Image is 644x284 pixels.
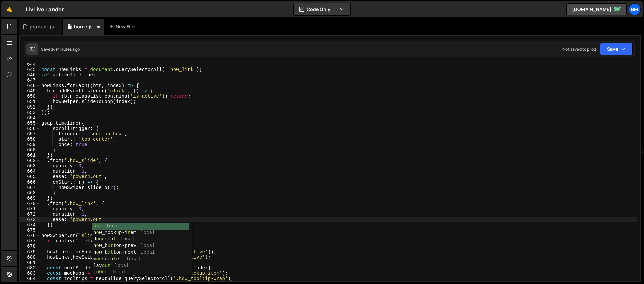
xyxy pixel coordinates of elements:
[20,131,40,137] div: 657
[20,110,40,115] div: 653
[30,23,54,30] div: product.js
[20,180,40,185] div: 666
[1,1,18,17] a: 🤙
[20,196,40,201] div: 669
[629,3,641,15] a: bm
[20,238,40,244] div: 677
[20,260,40,265] div: 681
[20,222,40,228] div: 674
[20,169,40,174] div: 664
[20,276,40,281] div: 684
[20,142,40,147] div: 659
[20,115,40,121] div: 654
[20,137,40,142] div: 658
[20,206,40,212] div: 671
[294,3,350,15] button: Code Only
[20,265,40,271] div: 682
[20,67,40,72] div: 645
[20,78,40,83] div: 647
[20,94,40,99] div: 650
[600,43,633,55] button: Save
[20,121,40,126] div: 655
[20,185,40,190] div: 667
[20,233,40,238] div: 676
[20,190,40,196] div: 668
[20,212,40,217] div: 672
[20,174,40,180] div: 665
[26,5,64,13] div: LivLive Lander
[566,3,627,15] a: [DOMAIN_NAME]
[20,158,40,163] div: 662
[20,163,40,169] div: 663
[20,255,40,260] div: 680
[41,46,80,52] div: Saved
[20,99,40,104] div: 651
[20,62,40,67] div: 644
[20,201,40,206] div: 670
[20,88,40,94] div: 649
[20,217,40,222] div: 673
[74,23,93,30] div: home.js
[20,153,40,158] div: 661
[20,72,40,78] div: 646
[53,46,80,52] div: 4 minutes ago
[562,46,596,52] div: Not saved to prod
[20,83,40,88] div: 648
[20,104,40,110] div: 652
[20,249,40,255] div: 679
[20,126,40,131] div: 656
[20,271,40,276] div: 683
[109,23,137,30] div: New File
[20,244,40,249] div: 678
[20,228,40,233] div: 675
[20,147,40,153] div: 660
